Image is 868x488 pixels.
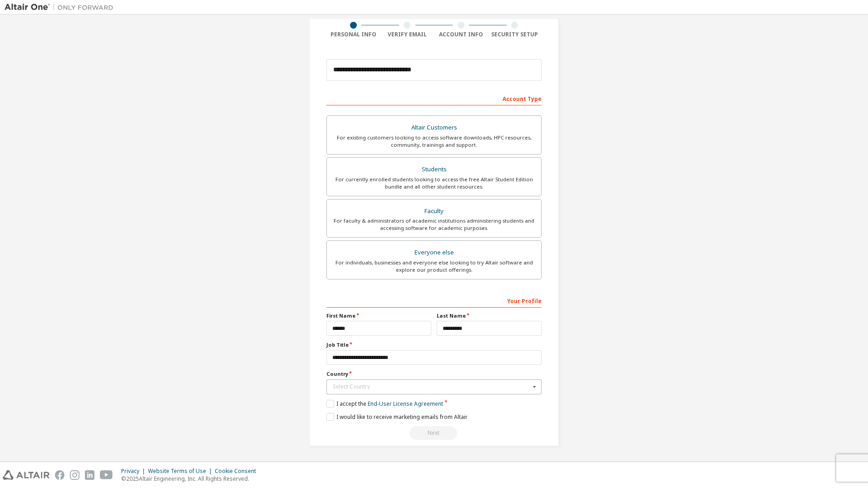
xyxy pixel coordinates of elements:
[488,31,542,38] div: Security Setup
[326,341,542,349] label: Job Title
[70,470,79,480] img: instagram.svg
[326,312,431,319] label: First Name
[326,370,542,378] label: Country
[55,470,64,480] img: facebook.svg
[326,426,542,440] div: Read and acccept EULA to continue
[215,468,261,475] div: Cookie Consent
[332,121,536,134] div: Altair Customers
[434,31,488,38] div: Account Info
[332,163,536,176] div: Students
[326,413,468,421] label: I would like to receive marketing emails from Altair
[326,91,542,105] div: Account Type
[121,475,261,483] p: © 2025 Altair Engineering, Inc. All Rights Reserved.
[380,31,434,38] div: Verify Email
[333,384,530,389] div: Select Country
[332,259,536,274] div: For individuals, businesses and everyone else looking to try Altair software and explore our prod...
[3,470,49,480] img: altair_logo.svg
[326,400,443,408] label: I accept the
[332,217,536,232] div: For faculty & administrators of academic institutions administering students and accessing softwa...
[121,468,148,475] div: Privacy
[326,293,542,308] div: Your Profile
[332,246,536,259] div: Everyone else
[437,312,542,319] label: Last Name
[332,205,536,218] div: Faculty
[368,400,443,408] a: End-User License Agreement
[326,31,380,38] div: Personal Info
[332,176,536,190] div: For currently enrolled students looking to access the free Altair Student Edition bundle and all ...
[5,3,118,12] img: Altair One
[148,468,215,475] div: Website Terms of Use
[100,470,113,480] img: youtube.svg
[332,134,536,149] div: For existing customers looking to access software downloads, HPC resources, community, trainings ...
[85,470,94,480] img: linkedin.svg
